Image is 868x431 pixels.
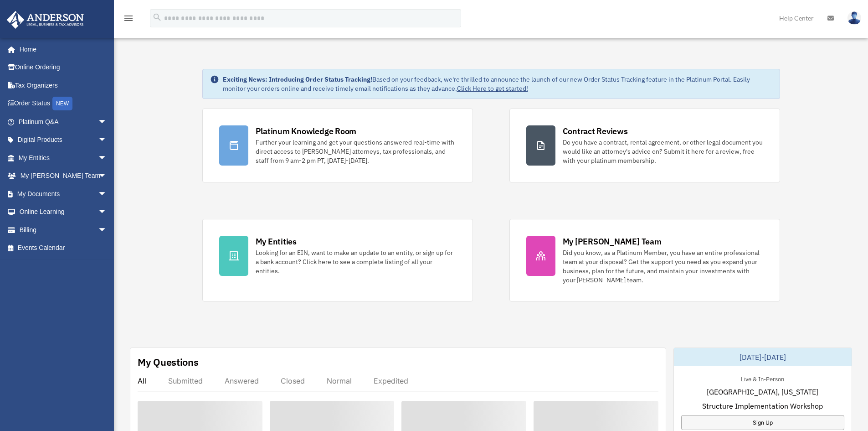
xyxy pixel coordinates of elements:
[6,239,121,257] a: Events Calendar
[681,415,844,430] a: Sign Up
[6,113,121,131] a: Platinum Q&Aarrow_drop_down
[509,109,780,182] a: Contract Reviews Do you have a contract, rental agreement, or other legal document you would like...
[223,75,772,93] div: Based on your feedback, we're thrilled to announce the launch of our new Order Status Tracking fe...
[6,185,121,203] a: My Documentsarrow_drop_down
[98,149,116,167] span: arrow_drop_down
[256,248,456,275] div: Looking for an EIN, want to make an update to an entity, or sign up for a bank account? Click her...
[152,12,162,22] i: search
[734,374,791,383] div: Live & In-Person
[138,355,199,369] div: My Questions
[6,94,121,113] a: Order StatusNEW
[225,376,259,385] div: Answered
[327,376,352,385] div: Normal
[847,11,861,25] img: User Pic
[6,149,121,167] a: My Entitiesarrow_drop_down
[563,138,763,165] div: Do you have a contract, rental agreement, or other legal document you would like an attorney's ad...
[674,348,852,366] div: [DATE]-[DATE]
[256,236,297,247] div: My Entities
[457,84,528,93] a: Click Here to get started!
[702,400,823,411] span: Structure Implementation Workshop
[281,376,305,385] div: Closed
[6,131,121,149] a: Digital Productsarrow_drop_down
[374,376,408,385] div: Expedited
[563,248,763,285] div: Did you know, as a Platinum Member, you have an entire professional team at your disposal? Get th...
[202,219,473,301] a: My Entities Looking for an EIN, want to make an update to an entity, or sign up for a bank accoun...
[98,185,116,203] span: arrow_drop_down
[52,97,72,110] div: NEW
[563,125,628,137] div: Contract Reviews
[223,75,372,83] strong: Exciting News: Introducing Order Status Tracking!
[256,138,456,165] div: Further your learning and get your questions answered real-time with direct access to [PERSON_NAM...
[6,221,121,239] a: Billingarrow_drop_down
[202,109,473,182] a: Platinum Knowledge Room Further your learning and get your questions answered real-time with dire...
[123,16,134,24] a: menu
[6,58,121,77] a: Online Ordering
[138,376,146,385] div: All
[6,76,121,94] a: Tax Organizers
[563,236,662,247] div: My [PERSON_NAME] Team
[256,125,357,137] div: Platinum Knowledge Room
[707,386,818,397] span: [GEOGRAPHIC_DATA], [US_STATE]
[509,219,780,301] a: My [PERSON_NAME] Team Did you know, as a Platinum Member, you have an entire professional team at...
[4,11,87,29] img: Anderson Advisors Platinum Portal
[6,203,121,221] a: Online Learningarrow_drop_down
[123,13,134,24] i: menu
[98,131,116,150] span: arrow_drop_down
[168,376,203,385] div: Submitted
[6,40,116,58] a: Home
[98,221,116,239] span: arrow_drop_down
[6,167,121,185] a: My [PERSON_NAME] Teamarrow_drop_down
[98,167,116,186] span: arrow_drop_down
[98,113,116,131] span: arrow_drop_down
[98,203,116,222] span: arrow_drop_down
